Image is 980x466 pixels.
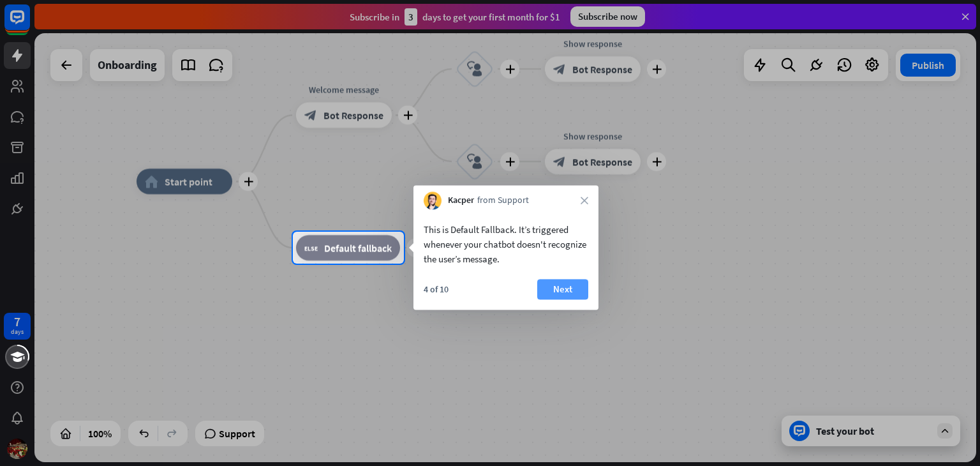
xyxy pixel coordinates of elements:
[448,195,474,207] span: Kacper
[581,197,588,204] i: close
[324,241,392,254] span: Default fallback
[424,222,588,266] div: This is Default Fallback. It’s triggered whenever your chatbot doesn't recognize the user’s message.
[537,279,588,299] button: Next
[10,5,48,43] button: Open LiveChat chat widget
[424,283,449,295] div: 4 of 10
[477,195,529,207] span: from Support
[304,241,318,254] i: block_fallback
